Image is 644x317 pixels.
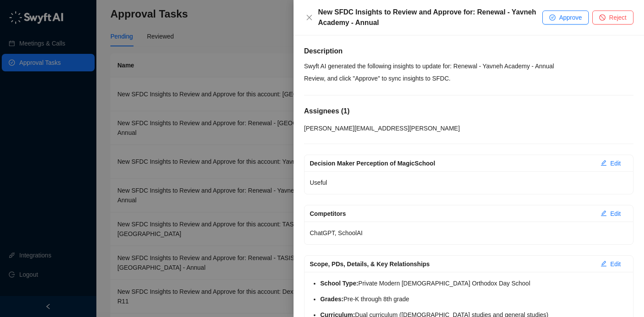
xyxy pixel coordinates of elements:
[310,158,594,168] div: Decision Maker Perception of MagicSchool
[594,257,628,271] button: Edit
[304,12,315,23] button: Close
[594,207,628,221] button: Edit
[320,277,628,289] li: Private Modern [DEMOGRAPHIC_DATA] Orthodox Day School
[310,259,594,269] div: Scope, PDs, Details, & Key Relationships
[320,296,343,303] strong: Grades:
[601,210,607,216] span: edit
[318,7,542,28] div: New SFDC Insights to Review and Approve for: Renewal - Yavneh Academy - Annual
[304,60,633,72] p: Swyft AI generated the following insights to update for: Renewal - Yavneh Academy - Annual
[320,293,628,305] li: Pre-K through 8th grade
[310,209,594,218] div: Competitors
[610,209,621,218] span: Edit
[304,46,633,56] h5: Description
[306,14,313,21] span: close
[559,13,582,22] span: Approve
[594,156,628,170] button: Edit
[592,11,633,25] button: Reject
[601,261,607,267] span: edit
[320,280,358,287] strong: School Type:
[542,11,589,25] button: Approve
[610,158,621,168] span: Edit
[310,227,628,239] p: ChatGPT, SchoolAI
[609,13,626,22] span: Reject
[304,106,633,116] h5: Assignees ( 1 )
[599,14,605,21] span: stop
[304,125,460,132] span: [PERSON_NAME][EMAIL_ADDRESS][PERSON_NAME]
[610,259,621,269] span: Edit
[310,176,628,189] p: Useful
[549,14,556,21] span: check-circle
[304,72,633,85] p: Review, and click "Approve" to sync insights to SFDC.
[601,160,607,166] span: edit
